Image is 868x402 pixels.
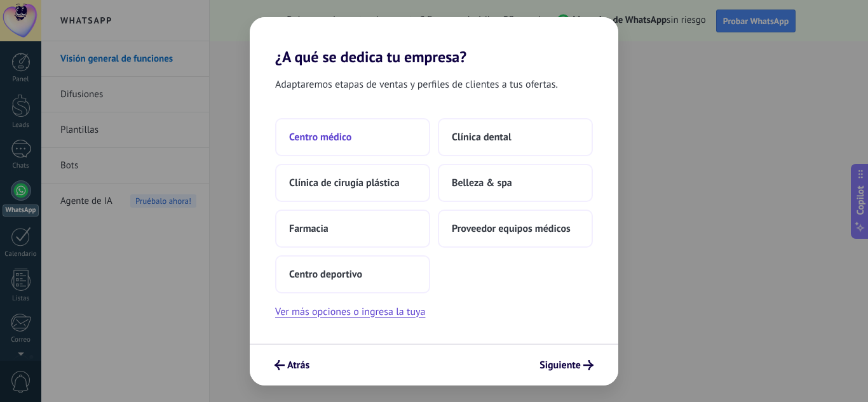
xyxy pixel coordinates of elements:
[275,255,430,293] button: Centro deportivo
[452,222,571,235] span: Proveedor equipos médicos
[275,210,430,248] button: Farmacia
[539,361,581,370] span: Siguiente
[275,118,430,156] button: Centro médico
[275,164,430,202] button: Clínica de cirugía plástica
[438,118,593,156] button: Clínica dental
[275,304,425,320] button: Ver más opciones o ingresa la tuya
[289,131,351,144] span: Centro médico
[452,177,512,189] span: Belleza & spa
[287,361,309,370] span: Atrás
[250,17,618,66] h2: ¿A qué se dedica tu empresa?
[275,76,558,93] span: Adaptaremos etapas de ventas y perfiles de clientes a tus ofertas.
[438,210,593,248] button: Proveedor equipos médicos
[289,222,329,235] span: Farmacia
[452,131,512,144] span: Clínica dental
[289,177,400,189] span: Clínica de cirugía plástica
[438,164,593,202] button: Belleza & spa
[289,268,362,281] span: Centro deportivo
[269,354,315,376] button: Atrás
[534,354,599,376] button: Siguiente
